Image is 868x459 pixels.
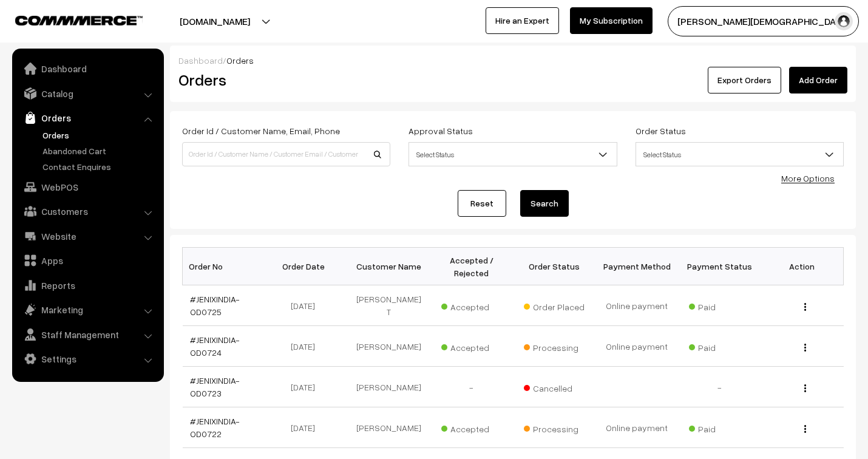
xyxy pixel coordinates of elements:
[137,6,293,36] button: [DOMAIN_NAME]
[15,200,160,222] a: Customers
[595,285,678,326] td: Online payment
[430,367,513,407] td: -
[636,144,843,165] span: Select Status
[190,335,240,358] a: #JENIXINDIA-OD0724
[835,12,853,30] img: user
[348,407,430,448] td: [PERSON_NAME]
[524,297,585,313] span: Order Placed
[190,416,240,439] a: #JENIXINDIA-OD0722
[178,54,847,67] div: /
[761,248,843,285] th: Action
[265,407,348,448] td: [DATE]
[348,248,430,285] th: Customer Name
[708,67,781,93] button: Export Orders
[15,107,160,129] a: Orders
[39,144,160,157] a: Abandoned Cart
[190,294,240,317] a: #JENIXINDIA-OD0725
[178,70,389,89] h2: Orders
[678,367,761,407] td: -
[636,142,844,166] span: Select Status
[409,142,617,166] span: Select Status
[486,7,559,34] a: Hire an Expert
[524,379,585,395] span: Cancelled
[15,348,160,370] a: Settings
[636,124,686,137] label: Order Status
[15,299,160,321] a: Marketing
[409,124,473,137] label: Approval Status
[458,190,506,217] a: Reset
[441,420,502,435] span: Accepted
[39,129,160,141] a: Orders
[409,144,616,165] span: Select Status
[15,324,160,345] a: Staff Management
[348,326,430,367] td: [PERSON_NAME]
[39,160,160,173] a: Contact Enquires
[430,248,513,285] th: Accepted / Rejected
[265,367,348,407] td: [DATE]
[265,285,348,326] td: [DATE]
[183,248,265,285] th: Order No
[15,176,160,198] a: WebPOS
[226,55,254,66] span: Orders
[265,326,348,367] td: [DATE]
[441,338,502,354] span: Accepted
[524,338,585,354] span: Processing
[781,173,835,183] a: More Options
[348,285,430,326] td: [PERSON_NAME] T
[804,344,806,352] img: Menu
[570,7,653,34] a: My Subscription
[595,248,678,285] th: Payment Method
[348,367,430,407] td: [PERSON_NAME]
[689,420,750,435] span: Paid
[804,303,806,311] img: Menu
[182,142,390,166] input: Order Id / Customer Name / Customer Email / Customer Phone
[668,6,859,36] button: [PERSON_NAME][DEMOGRAPHIC_DATA]
[595,407,678,448] td: Online payment
[15,83,160,104] a: Catalog
[182,124,340,137] label: Order Id / Customer Name, Email, Phone
[678,248,761,285] th: Payment Status
[689,338,750,354] span: Paid
[689,297,750,313] span: Paid
[513,248,595,285] th: Order Status
[15,250,160,271] a: Apps
[15,16,143,25] img: COMMMERCE
[15,58,160,80] a: Dashboard
[524,420,585,435] span: Processing
[789,67,847,93] a: Add Order
[804,425,806,433] img: Menu
[15,12,121,27] a: COMMMERCE
[15,274,160,296] a: Reports
[190,375,240,398] a: #JENIXINDIA-OD0723
[804,384,806,392] img: Menu
[520,190,569,217] button: Search
[265,248,348,285] th: Order Date
[595,326,678,367] td: Online payment
[441,297,502,313] span: Accepted
[178,55,223,66] a: Dashboard
[15,225,160,247] a: Website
